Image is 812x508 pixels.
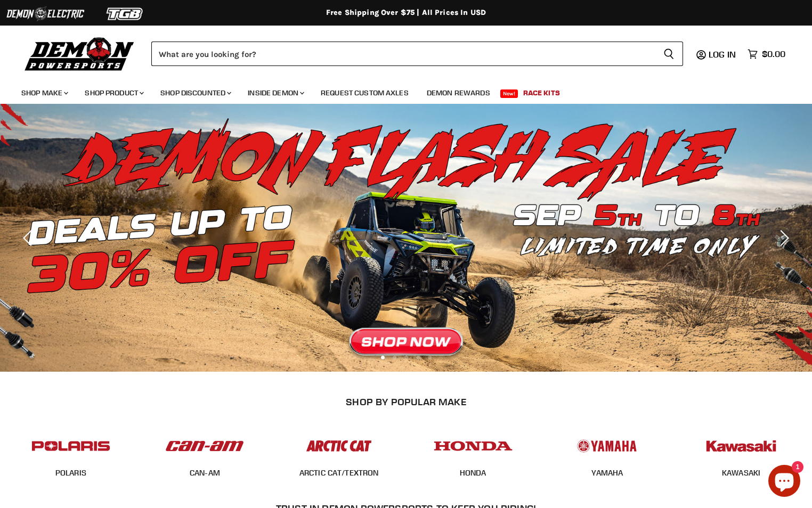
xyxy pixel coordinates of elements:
[428,356,432,359] li: Page dot 5
[460,468,486,478] a: HONDA
[85,4,165,24] img: TGB Logo 2
[240,82,311,104] a: Inside Demon
[709,49,736,60] span: Log in
[19,227,40,249] button: Previous
[515,82,568,104] a: Race Kits
[742,46,791,62] a: $0.00
[5,4,85,24] img: Demon Electric Logo 2
[13,78,783,104] ul: Main menu
[55,468,86,479] span: POLARIS
[151,42,655,66] input: Search
[704,50,742,59] a: Log in
[722,468,760,478] a: KAWASAKI
[460,468,486,479] span: HONDA
[152,82,238,104] a: Shop Discounted
[77,82,150,104] a: Shop Product
[565,430,648,462] img: POPULAR_MAKE_logo_5_20258e7f-293c-4aac-afa8-159eaa299126.jpg
[163,430,246,462] img: POPULAR_MAKE_logo_1_adc20308-ab24-48c4-9fac-e3c1a623d575.jpg
[722,468,760,479] span: KAWASAKI
[29,430,112,462] img: POPULAR_MAKE_logo_2_dba48cf1-af45-46d4-8f73-953a0f002620.jpg
[591,468,623,479] span: YAMAHA
[762,49,785,59] span: $0.00
[404,356,408,359] li: Page dot 3
[297,430,380,462] img: POPULAR_MAKE_logo_3_027535af-6171-4c5e-a9bc-f0eccd05c5d6.jpg
[393,356,396,359] li: Page dot 2
[21,35,138,72] img: Demon Powersports
[655,42,683,66] button: Search
[416,356,420,359] li: Page dot 4
[13,396,799,407] h2: SHOP BY POPULAR MAKE
[190,468,220,478] a: CAN-AM
[299,468,379,479] span: ARCTIC CAT/TEXTRON
[190,468,220,479] span: CAN-AM
[13,82,75,104] a: Shop Make
[151,42,683,66] form: Product
[299,468,379,478] a: ARCTIC CAT/TEXTRON
[500,89,518,98] span: New!
[591,468,623,478] a: YAMAHA
[772,227,793,249] button: Next
[313,82,417,104] a: Request Custom Axles
[765,465,803,499] inbox-online-store-chat: Shopify online store chat
[381,356,385,359] li: Page dot 1
[419,82,498,104] a: Demon Rewards
[55,468,86,478] a: POLARIS
[700,430,783,462] img: POPULAR_MAKE_logo_6_76e8c46f-2d1e-4ecc-b320-194822857d41.jpg
[432,430,515,462] img: POPULAR_MAKE_logo_4_4923a504-4bac-4306-a1be-165a52280178.jpg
